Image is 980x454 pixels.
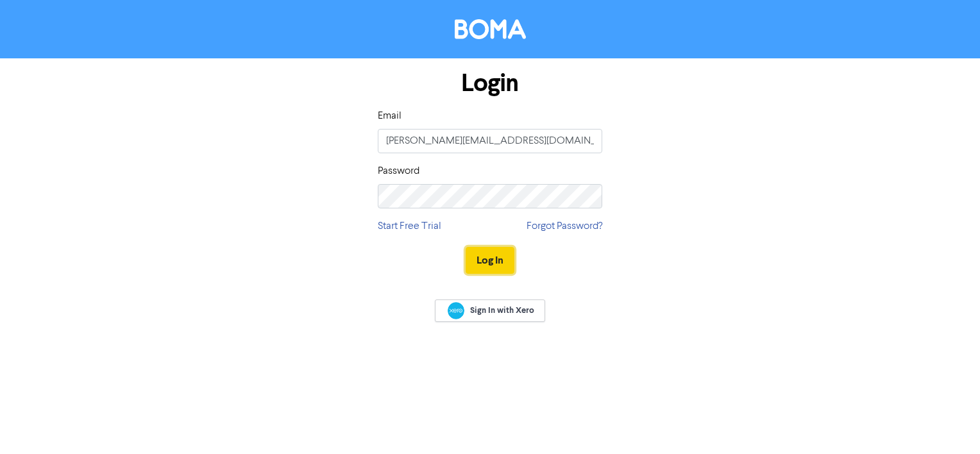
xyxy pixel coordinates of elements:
a: Forgot Password? [527,219,602,234]
img: BOMA Logo [455,19,526,39]
button: Log In [466,247,514,274]
img: Xero logo [448,302,464,319]
a: Sign In with Xero [435,299,545,322]
label: Email [378,108,401,124]
span: Sign In with Xero [470,305,534,316]
label: Password [378,164,419,179]
h1: Login [378,69,602,98]
a: Start Free Trial [378,219,441,234]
